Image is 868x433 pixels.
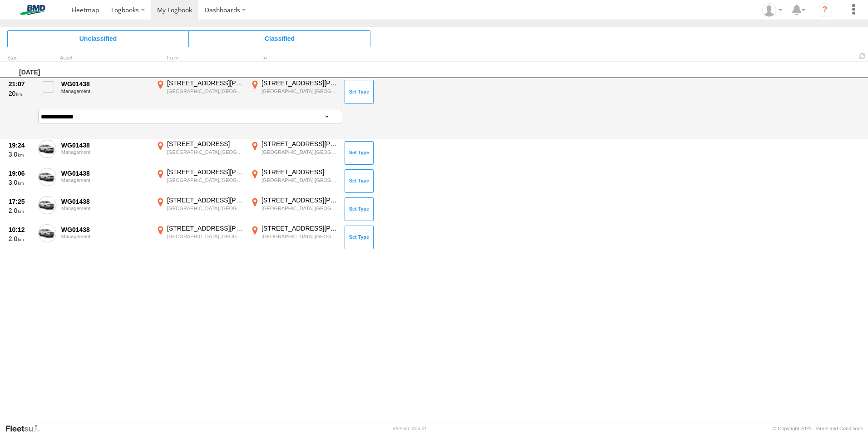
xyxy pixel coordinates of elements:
[61,149,149,155] div: Management
[61,226,149,234] div: WG01438
[61,141,149,149] div: WG01438
[249,224,340,251] label: Click to View Event Location
[249,56,340,60] div: To
[167,140,244,148] div: [STREET_ADDRESS]
[7,30,189,47] span: Click to view Unclassified Trips
[61,206,149,211] div: Management
[167,205,244,212] div: [GEOGRAPHIC_DATA],[GEOGRAPHIC_DATA]
[393,426,427,431] div: Version: 305.01
[167,177,244,183] div: [GEOGRAPHIC_DATA],[GEOGRAPHIC_DATA]
[61,197,149,206] div: WG01438
[167,168,244,176] div: [STREET_ADDRESS][PERSON_NAME]
[61,169,149,177] div: WG01438
[261,224,338,232] div: [STREET_ADDRESS][PERSON_NAME]
[61,234,149,239] div: Management
[9,5,56,15] img: bmd-logo.svg
[261,177,338,183] div: [GEOGRAPHIC_DATA],[GEOGRAPHIC_DATA]
[249,168,340,194] label: Click to View Event Location
[9,141,33,149] div: 19:24
[9,80,33,88] div: 21:07
[9,89,33,98] div: 20
[5,424,47,433] a: Visit our Website
[9,235,33,243] div: 2.0
[7,56,35,60] div: Click to Sort
[167,149,244,155] div: [GEOGRAPHIC_DATA],[GEOGRAPHIC_DATA]
[261,140,338,148] div: [STREET_ADDRESS][PERSON_NAME]
[9,197,33,206] div: 17:25
[857,52,868,60] span: Refresh
[261,149,338,155] div: [GEOGRAPHIC_DATA],[GEOGRAPHIC_DATA]
[154,79,245,105] label: Click to View Event Location
[818,3,832,17] i: ?
[345,226,374,249] button: Click to Set
[9,150,33,158] div: 3.0
[345,169,374,193] button: Click to Set
[261,233,338,240] div: [GEOGRAPHIC_DATA],[GEOGRAPHIC_DATA]
[345,141,374,165] button: Click to Set
[345,80,374,103] button: Click to Set
[261,196,338,204] div: [STREET_ADDRESS][PERSON_NAME]
[815,426,863,431] a: Terms and Conditions
[261,205,338,212] div: [GEOGRAPHIC_DATA],[GEOGRAPHIC_DATA]
[345,197,374,221] button: Click to Set
[759,3,785,17] div: Tony Tanna
[773,426,863,431] div: © Copyright 2025 -
[61,89,149,94] div: Management
[154,224,245,251] label: Click to View Event Location
[60,56,151,60] div: Asset
[261,88,338,94] div: [GEOGRAPHIC_DATA],[GEOGRAPHIC_DATA]
[261,168,338,176] div: [STREET_ADDRESS]
[189,30,370,47] span: Click to view Classified Trips
[154,140,245,166] label: Click to View Event Location
[249,196,340,222] label: Click to View Event Location
[249,79,340,105] label: Click to View Event Location
[167,196,244,204] div: [STREET_ADDRESS][PERSON_NAME]
[9,207,33,215] div: 2.0
[167,79,244,87] div: [STREET_ADDRESS][PERSON_NAME]
[9,178,33,187] div: 3.0
[154,56,245,60] div: From
[249,140,340,166] label: Click to View Event Location
[9,226,33,234] div: 10:12
[61,80,149,88] div: WG01438
[167,88,244,94] div: [GEOGRAPHIC_DATA],[GEOGRAPHIC_DATA]
[261,79,338,87] div: [STREET_ADDRESS][PERSON_NAME]
[154,196,245,222] label: Click to View Event Location
[154,168,245,194] label: Click to View Event Location
[167,224,244,232] div: [STREET_ADDRESS][PERSON_NAME]
[61,177,149,183] div: Management
[167,233,244,240] div: [GEOGRAPHIC_DATA],[GEOGRAPHIC_DATA]
[9,169,33,177] div: 19:06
